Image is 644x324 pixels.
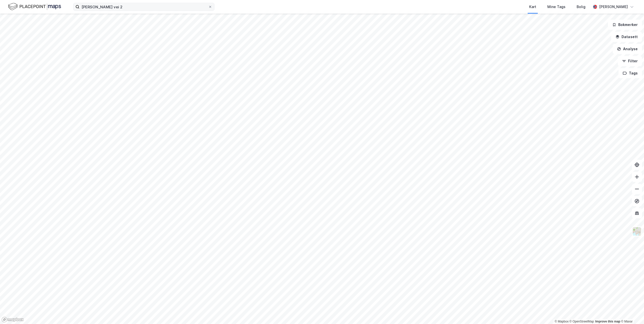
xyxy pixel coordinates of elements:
a: Mapbox [555,320,569,323]
button: Filter [618,56,642,66]
button: Analyse [613,44,642,54]
div: [PERSON_NAME] [599,4,628,10]
button: Bokmerker [608,20,642,30]
a: Mapbox homepage [2,317,24,322]
div: Kontrollprogram for chat [619,300,644,324]
a: Improve this map [595,320,620,323]
input: Søk på adresse, matrikkel, gårdeiere, leietakere eller personer [79,3,208,11]
img: logo.f888ab2527a4732fd821a326f86c7f29.svg [8,2,61,11]
div: Bolig [577,4,585,10]
div: Mine Tags [547,4,566,10]
button: Tags [619,68,642,78]
img: Z [632,227,642,236]
button: Datasett [611,32,642,42]
a: OpenStreetMap [570,320,594,323]
div: Kart [529,4,536,10]
iframe: Chat Widget [619,300,644,324]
